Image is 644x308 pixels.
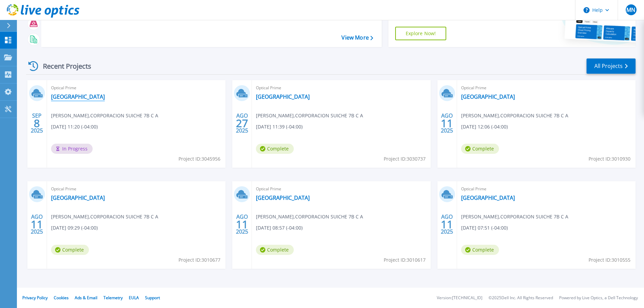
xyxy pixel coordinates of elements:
[54,295,69,301] a: Cookies
[236,120,248,126] span: 27
[256,112,363,119] span: [PERSON_NAME] , CORPORACION SUICHE 7B C A
[589,155,630,163] span: Project ID: 3010930
[22,295,48,301] a: Privacy Policy
[256,123,303,131] span: [DATE] 11:39 (-04:00)
[75,295,97,301] a: Ads & Email
[256,224,303,232] span: [DATE] 08:57 (-04:00)
[178,256,220,264] span: Project ID: 3010677
[256,93,310,100] a: [GEOGRAPHIC_DATA]
[31,221,43,227] span: 11
[51,224,98,232] span: [DATE] 09:29 (-04:00)
[51,93,105,100] a: [GEOGRAPHIC_DATA]
[129,295,139,301] a: EULA
[461,185,631,193] span: Optical Prime
[51,213,158,220] span: [PERSON_NAME] , CORPORACION SUICHE 7B C A
[51,185,221,193] span: Optical Prime
[51,245,89,255] span: Complete
[256,213,363,220] span: [PERSON_NAME] , CORPORACION SUICHE 7B C A
[461,213,568,220] span: [PERSON_NAME] , CORPORACION SUICHE 7B C A
[236,111,248,136] div: AGO 2025
[30,111,43,136] div: SEP 2025
[34,120,40,126] span: 8
[395,27,447,40] a: Explore Now!
[236,212,248,237] div: AGO 2025
[626,7,635,13] span: MN
[461,112,568,119] span: [PERSON_NAME] , CORPORACION SUICHE 7B C A
[461,245,499,255] span: Complete
[26,58,100,74] div: Recent Projects
[256,194,310,201] a: [GEOGRAPHIC_DATA]
[440,212,453,237] div: AGO 2025
[103,295,123,301] a: Telemetry
[384,256,426,264] span: Project ID: 3010617
[256,144,294,154] span: Complete
[256,84,426,92] span: Optical Prime
[461,224,508,232] span: [DATE] 07:51 (-04:00)
[30,212,43,237] div: AGO 2025
[236,221,248,227] span: 11
[559,296,638,300] li: Powered by Live Optics, a Dell Technology
[461,93,515,100] a: [GEOGRAPHIC_DATA]
[178,155,220,163] span: Project ID: 3045956
[256,185,426,193] span: Optical Prime
[437,296,482,300] li: Version: [TECHNICAL_ID]
[440,111,453,136] div: AGO 2025
[51,84,221,92] span: Optical Prime
[441,221,453,227] span: 11
[341,34,373,41] a: View More
[488,296,553,300] li: © 2025 Dell Inc. All Rights Reserved
[384,155,426,163] span: Project ID: 3030737
[587,58,636,74] a: All Projects
[589,256,630,264] span: Project ID: 3010555
[461,123,508,131] span: [DATE] 12:06 (-04:00)
[51,123,98,131] span: [DATE] 11:20 (-04:00)
[461,194,515,201] a: [GEOGRAPHIC_DATA]
[145,295,160,301] a: Support
[51,194,105,201] a: [GEOGRAPHIC_DATA]
[461,84,631,92] span: Optical Prime
[51,144,93,154] span: In Progress
[256,245,294,255] span: Complete
[441,120,453,126] span: 11
[51,112,158,119] span: [PERSON_NAME] , CORPORACION SUICHE 7B C A
[461,144,499,154] span: Complete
